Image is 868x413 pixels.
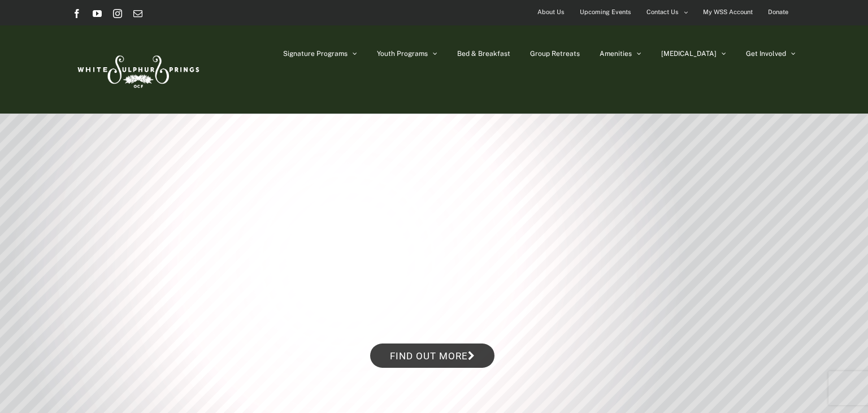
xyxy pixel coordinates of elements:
a: [MEDICAL_DATA] [661,25,726,82]
span: Signature Programs [283,50,348,57]
span: [MEDICAL_DATA] [661,50,717,57]
span: Donate [768,4,788,20]
span: Amenities [600,50,632,57]
span: Contact Us [646,4,679,20]
span: Bed & Breakfast [457,50,510,57]
span: Youth Programs [377,50,428,57]
span: Group Retreats [530,50,580,57]
a: Find out more [370,344,494,368]
a: Amenities [600,25,641,82]
a: Signature Programs [283,25,357,82]
nav: Main Menu [283,25,796,82]
a: Get Involved [746,25,796,82]
a: Group Retreats [530,25,580,82]
a: Youth Programs [377,25,437,82]
span: Upcoming Events [580,4,631,20]
span: My WSS Account [703,4,753,20]
span: About Us [537,4,565,20]
img: White Sulphur Springs Logo [72,43,202,96]
span: Get Involved [746,50,786,57]
a: Bed & Breakfast [457,25,510,82]
rs-layer: Winter Retreats at the Springs [184,275,682,320]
